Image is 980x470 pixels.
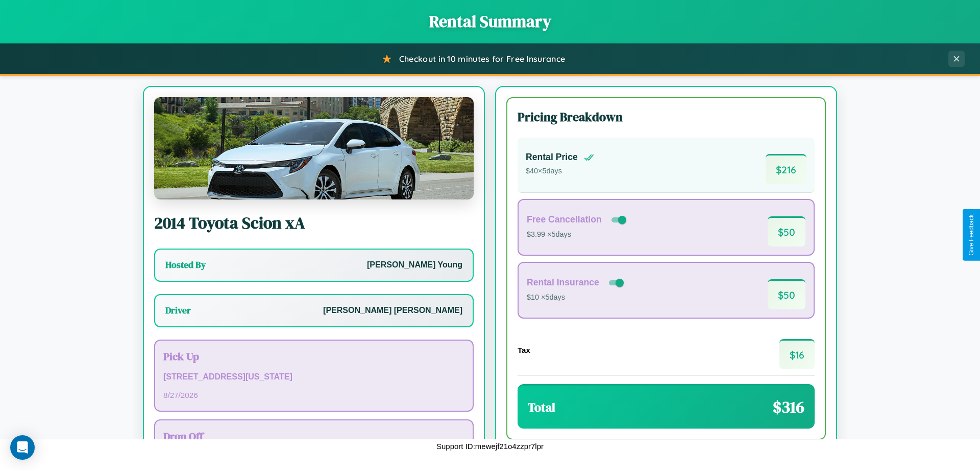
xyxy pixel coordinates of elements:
span: $ 16 [779,339,815,369]
span: $ 216 [766,154,806,184]
img: Toyota Scion xA [154,97,474,199]
h3: Driver [165,304,191,317]
h3: Drop Off [163,429,464,443]
p: [STREET_ADDRESS][US_STATE] [163,370,464,385]
p: Support ID: mewejf21o4zzpr7lpr [436,439,544,453]
span: Checkout in 10 minutes for Free Insurance [399,54,565,64]
div: Open Intercom Messenger [10,435,35,460]
span: $ 50 [768,216,805,247]
h3: Total [528,399,555,416]
div: Give Feedback [968,214,975,256]
p: 8 / 27 / 2026 [163,388,464,402]
h2: 2014 Toyota Scion xA [154,212,474,234]
span: $ 316 [773,396,804,418]
p: $10 × 5 days [527,291,626,304]
h4: Rental Price [526,152,578,163]
p: $3.99 × 5 days [527,228,628,241]
h4: Tax [518,346,530,354]
h3: Pricing Breakdown [518,108,815,125]
p: [PERSON_NAME] Young [367,258,462,273]
h1: Rental Summary [10,10,970,33]
h4: Free Cancellation [527,214,602,225]
h3: Pick Up [163,349,464,364]
h4: Rental Insurance [527,277,599,288]
h3: Hosted By [165,259,206,271]
p: $ 40 × 5 days [526,165,594,178]
p: [PERSON_NAME] [PERSON_NAME] [323,303,462,318]
span: $ 50 [768,279,805,309]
